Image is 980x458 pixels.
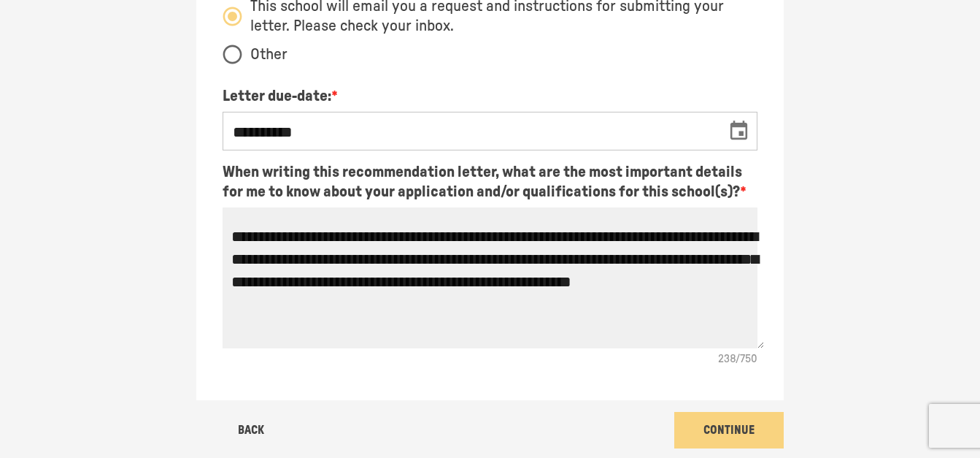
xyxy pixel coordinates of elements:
p: 238 / 750 [718,352,757,367]
button: Choose date, selected date is Nov 1, 2025 [722,114,756,148]
p: When writing this recommendation letter, what are the most important details for me to know about... [223,162,758,202]
button: Back [196,412,306,449]
span: Other [250,45,288,65]
p: Letter due-date: [223,86,338,106]
button: Continue [674,412,784,449]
